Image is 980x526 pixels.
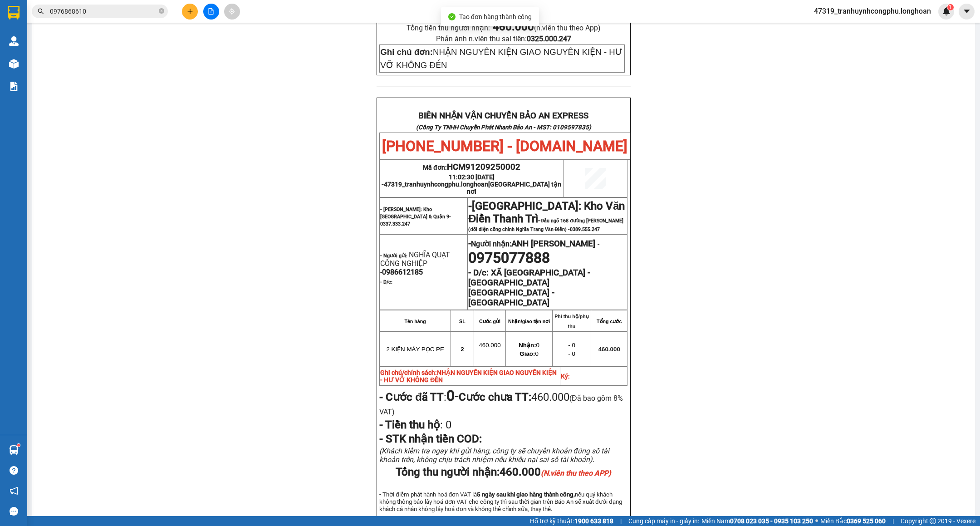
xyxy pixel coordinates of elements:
[380,369,557,383] span: NHẬN NGUYÊN KIỆN GIAO NGUYÊN KIỆN - HƯ VỠ KHÔNG ĐỀN
[380,251,450,276] span: NGHĨA QUẠT CÔNG NGHIỆP -
[468,218,623,232] span: Đầu ngõ 168 đường [PERSON_NAME] (đối diện cổng chính Nghĩa Trang Văn Điển) -
[519,342,539,349] span: 0
[187,8,193,15] span: plus
[500,466,611,478] span: 460.000
[10,466,18,475] span: question-circle
[459,13,532,20] span: Tạo đơn hàng thành công
[598,346,620,353] span: 460.000
[382,173,561,195] span: 11:02:30 [DATE] -
[959,4,975,20] button: caret-down
[60,4,180,16] strong: PHIẾU DÁN LÊN HÀNG
[448,13,456,20] span: check-circle
[468,204,625,232] span: -
[561,373,570,380] strong: Ký:
[527,34,571,43] strong: 0325.000.247
[379,391,459,403] span: :
[384,181,561,195] span: 47319_tranhuynhcongphu.longhoan
[380,206,451,227] span: - [PERSON_NAME]: Kho [GEOGRAPHIC_DATA] & Quận 9-
[701,516,813,526] span: Miền Nam
[730,517,813,525] strong: 0708 023 035 - 0935 103 250
[477,491,575,498] strong: 5 ngày sau khi giao hàng thành công,
[847,517,886,525] strong: 0369 525 060
[519,342,536,349] strong: Nhận:
[159,8,164,14] span: close-circle
[493,20,534,33] strong: 460.000
[447,162,520,172] span: HCM91209250002
[396,466,611,478] span: Tổng thu người nhận:
[963,7,971,15] span: caret-down
[468,200,472,212] span: -
[379,418,440,431] strong: - Tiền thu hộ
[379,447,609,464] span: (Khách kiểm tra ngay khi gửi hàng, công ty sẽ chuyển khoản đúng số tài khoản trên, không chịu trá...
[554,314,589,329] strong: Phí thu hộ/phụ thu
[25,31,48,39] strong: CSKH:
[380,369,557,383] strong: Ghi chú/chính sách:
[468,268,489,278] strong: - D/c:
[468,239,595,249] strong: -
[380,221,410,227] span: 0337.333.247
[10,507,18,516] span: message
[50,6,157,16] input: Tìm tên, số ĐT hoặc mã đơn
[815,519,818,523] span: ⚪️
[379,418,451,431] span: :
[459,319,465,324] strong: SL
[4,55,140,67] span: Mã đơn: HCM91209250001
[519,350,538,357] span: 0
[468,200,625,225] span: [GEOGRAPHIC_DATA]: Kho Văn Điển Thanh Trì
[530,516,613,526] span: Hỗ trợ kỹ thuật:
[4,31,69,47] span: [PHONE_NUMBER]
[892,516,894,526] span: |
[423,164,520,171] span: Mã đơn:
[17,444,20,447] sup: 1
[807,5,938,17] span: 47319_tranhuynhcongphu.longhoan
[9,59,19,69] img: warehouse-icon
[9,445,19,455] img: warehouse-icon
[541,469,611,477] em: (N.viên thu theo APP)
[468,268,590,308] strong: XÃ [GEOGRAPHIC_DATA] - [GEOGRAPHIC_DATA][GEOGRAPHIC_DATA] - [GEOGRAPHIC_DATA]
[10,487,18,495] span: notification
[407,24,601,32] span: Tổng tiền thu người nhận:
[436,34,571,43] span: Phản ánh n.viên thu sai tiền:
[404,319,426,324] strong: Tên hàng
[459,391,531,403] strong: Cước chưa TT:
[9,82,19,91] img: solution-icon
[620,516,622,526] span: |
[446,387,455,404] strong: 0
[229,8,235,15] span: aim
[568,342,575,349] span: - 0
[38,8,44,15] span: search
[208,8,214,15] span: file-add
[574,517,613,525] strong: 1900 633 818
[379,491,622,512] span: - Thời điểm phát hành hoá đơn VAT là nếu quý khách không thông báo lấy hoá đơn VAT cho công ty th...
[418,111,588,121] strong: BIÊN NHẬN VẬN CHUYỂN BẢO AN EXPRESS
[386,346,444,353] span: 2 KIỆN MÁY PỌC PE
[468,249,550,266] span: 0975077888
[57,18,183,28] span: Ngày in phiếu: 09:11 ngày
[379,433,482,445] span: - STK nhận tiền COD:
[159,7,164,16] span: close-circle
[508,319,550,324] strong: Nhận/giao tận nơi
[511,239,595,249] span: ANH [PERSON_NAME]
[479,319,500,324] strong: Cước gửi
[820,516,886,526] span: Miền Bắc
[461,346,464,353] span: 2
[8,6,20,20] img: logo-vxr
[628,516,699,526] span: Cung cấp máy in - giấy in:
[380,47,433,57] strong: Ghi chú đơn:
[379,391,444,403] strong: - Cước đã TT
[479,342,500,349] span: 460.000
[382,268,423,276] span: 0986612185
[942,7,951,15] img: icon-new-feature
[519,350,535,357] strong: Giao:
[182,4,198,20] button: plus
[949,4,952,10] span: 1
[930,518,936,524] span: copyright
[568,350,575,357] span: - 0
[380,47,622,70] span: NHẬN NGUYÊN KIỆN GIAO NGUYÊN KIỆN - HƯ VỠ KHÔNG ĐỀN
[380,253,407,259] strong: - Người gửi:
[446,387,459,404] span: -
[467,181,562,195] span: [GEOGRAPHIC_DATA] tận nơi
[570,226,600,232] span: 0389.555.247
[471,240,595,248] span: Người nhận:
[493,24,601,32] span: (n.viên thu theo App)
